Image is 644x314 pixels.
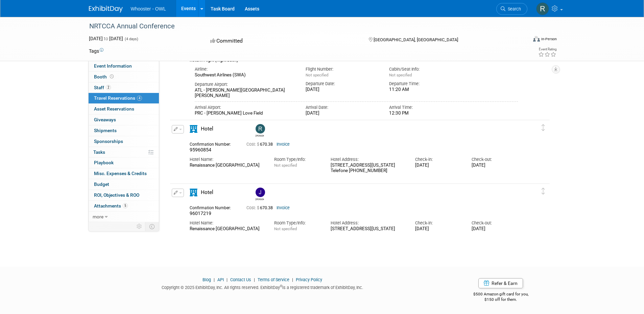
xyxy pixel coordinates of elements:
[89,82,159,93] a: Staff2
[389,73,412,77] span: Not specified
[536,2,549,15] img: Robert Dugan
[134,222,145,231] td: Personalize Event Tab Strip
[131,6,166,11] span: Whooster - OWL
[89,168,159,179] a: Misc. Expenses & Credits
[89,115,159,125] a: Giveaways
[225,277,229,282] span: |
[109,74,115,79] span: Booth not reserved yet
[306,111,379,116] div: [DATE]
[256,188,265,197] img: James Justus
[195,66,296,72] div: Airline:
[89,158,159,168] a: Playbook
[306,104,379,111] div: Arrival Date:
[89,136,159,147] a: Sponsorships
[374,37,458,42] span: [GEOGRAPHIC_DATA], [GEOGRAPHIC_DATA]
[331,226,405,232] div: [STREET_ADDRESS][US_STATE]
[89,6,123,13] img: ExhibitDay
[331,156,405,163] div: Hotel Address:
[254,188,266,201] div: James Justus
[94,63,132,69] span: Event Information
[201,126,213,132] span: Hotel
[331,220,405,226] div: Hotel Address:
[87,20,517,32] div: NRTCCA Annual Conference
[306,66,379,72] div: Flight Number:
[94,128,117,133] span: Shipments
[252,277,257,282] span: |
[190,140,236,147] div: Confirmation Number:
[280,284,282,288] sup: ®
[306,81,379,87] div: Departure Date:
[254,124,266,137] div: Robert Dugan
[89,104,159,114] a: Asset Reservations
[124,37,138,41] span: (4 days)
[208,35,358,47] div: Committed
[94,106,134,112] span: Asset Reservations
[472,156,518,163] div: Check-out:
[277,142,290,147] a: Invoice
[389,111,462,116] div: 12:30 PM
[274,226,297,231] span: Not specified
[94,192,139,198] span: ROI, Objectives & ROO
[472,226,518,232] div: [DATE]
[94,74,115,79] span: Booth
[89,190,159,200] a: ROI, Objectives & ROO
[190,147,211,152] span: 95960854
[331,163,405,174] div: [STREET_ADDRESS][US_STATE] Telefone [PHONE_NUMBER]
[190,203,236,211] div: Confirmation Number:
[246,142,260,147] span: Cost: $
[190,125,197,133] i: Hotel
[195,104,296,111] div: Arrival Airport:
[256,124,265,134] img: Robert Dugan
[389,87,462,93] div: 11:20 AM
[195,72,296,78] div: Southwest Airlines (SWA)
[190,211,211,216] span: 96017219
[89,72,159,82] a: Booth
[290,277,295,282] span: |
[89,61,159,71] a: Event Information
[94,85,111,90] span: Staff
[89,36,123,41] span: [DATE] [DATE]
[415,226,461,232] div: [DATE]
[89,212,159,222] a: more
[306,73,328,77] span: Not specified
[389,104,462,111] div: Arrival Time:
[212,277,216,282] span: |
[89,147,159,158] a: Tasks
[94,171,147,176] span: Misc. Expenses & Credits
[306,87,379,93] div: [DATE]
[94,139,123,144] span: Sponsorships
[487,35,557,45] div: Event Format
[415,156,461,163] div: Check-in:
[230,277,251,282] a: Contact Us
[202,277,211,282] a: Blog
[89,201,159,211] a: Attachments5
[533,36,540,42] img: Format-Inperson.png
[446,287,555,303] div: $500 Amazon gift card for you,
[274,220,320,226] div: Room Type/Info:
[89,283,436,291] div: Copyright © 2025 ExhibitDay, Inc. All rights reserved. ExhibitDay is a registered trademark of Ex...
[542,124,545,131] i: Click and drag to move item
[415,220,461,226] div: Check-in:
[89,179,159,190] a: Budget
[94,117,116,122] span: Giveaways
[89,93,159,103] a: Travel Reservations4
[246,206,260,210] span: Cost: $
[190,220,264,226] div: Hotel Name:
[201,189,213,195] span: Hotel
[274,156,320,163] div: Room Type/Info:
[256,197,264,201] div: James Justus
[123,203,128,208] span: 5
[389,81,462,87] div: Departure Time:
[472,220,518,226] div: Check-out:
[89,125,159,136] a: Shipments
[246,206,276,210] span: 670.38
[258,277,289,282] a: Terms of Service
[415,163,461,168] div: [DATE]
[389,66,462,72] div: Cabin/Seat Info:
[541,37,557,42] div: In-Person
[106,85,111,90] span: 2
[274,163,297,168] span: Not specified
[93,214,103,219] span: more
[103,36,109,41] span: to
[496,3,527,15] a: Search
